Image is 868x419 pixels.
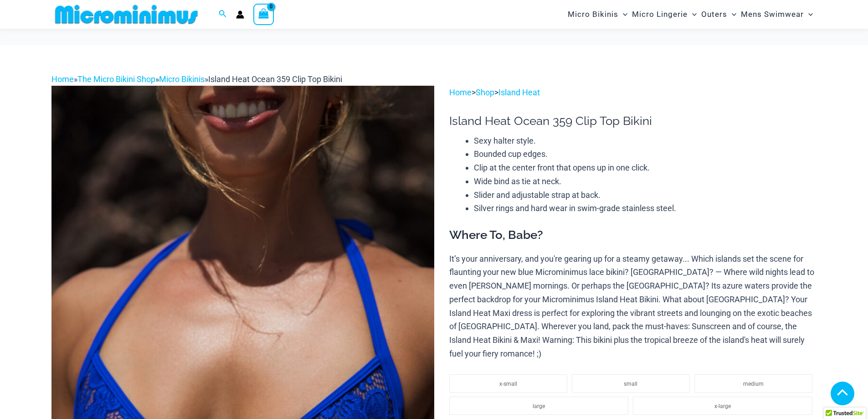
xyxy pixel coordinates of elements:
[77,74,155,84] a: The Micro Bikini Shop
[565,3,630,26] a: Micro BikinisMenu ToggleMenu Toggle
[476,88,494,97] a: Shop
[449,114,817,128] h1: Island Heat Ocean 359 Clip Top Bikini
[564,1,817,27] nav: Site Navigation
[236,10,244,19] a: Account icon link
[572,374,690,393] li: small
[253,4,274,25] a: View Shopping Cart, empty
[474,134,817,148] li: Sexy halter style.
[624,381,637,387] span: small
[714,403,731,409] span: x-large
[474,161,817,175] li: Clip at the center front that opens up in one click.
[208,74,342,84] span: Island Heat Ocean 359 Clip Top Bikini
[159,74,205,84] a: Micro Bikinis
[449,397,628,415] li: large
[449,86,817,99] p: > >
[474,175,817,188] li: Wide bind as tie at neck.
[743,381,764,387] span: medium
[630,3,699,26] a: Micro LingerieMenu ToggleMenu Toggle
[804,3,813,26] span: Menu Toggle
[51,4,201,25] img: MM SHOP LOGO FLAT
[618,3,627,26] span: Menu Toggle
[449,228,817,243] h3: Where To, Babe?
[533,403,545,409] span: large
[633,397,812,415] li: x-large
[739,3,815,26] a: Mens SwimwearMenu ToggleMenu Toggle
[688,3,697,26] span: Menu Toggle
[498,88,540,97] a: Island Heat
[727,3,736,26] span: Menu Toggle
[219,9,227,20] a: Search icon link
[499,381,517,387] span: x-small
[699,3,739,26] a: OutersMenu ToggleMenu Toggle
[741,3,804,26] span: Mens Swimwear
[632,3,688,26] span: Micro Lingerie
[701,3,727,26] span: Outers
[449,88,472,97] a: Home
[694,374,812,393] li: medium
[449,252,817,361] p: It’s your anniversary, and you're gearing up for a steamy getaway... Which islands set the scene ...
[51,74,342,84] span: » » »
[568,3,618,26] span: Micro Bikinis
[474,188,817,202] li: Slider and adjustable strap at back.
[51,74,74,84] a: Home
[474,147,817,161] li: Bounded cup edges.
[474,202,817,215] li: Silver rings and hard wear in swim-grade stainless steel.
[449,374,567,393] li: x-small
